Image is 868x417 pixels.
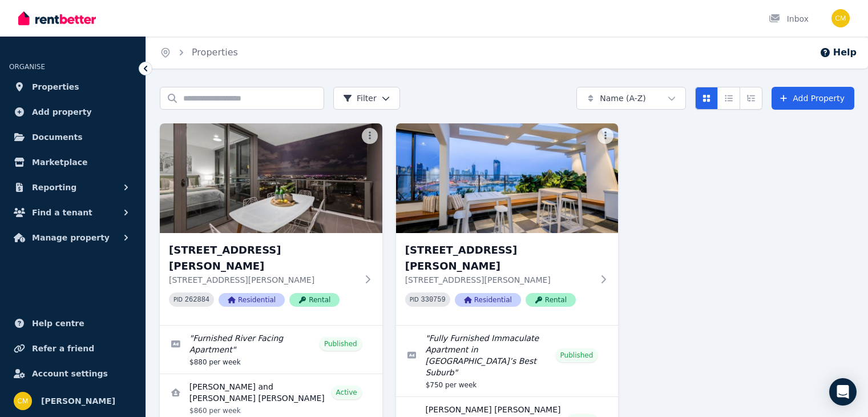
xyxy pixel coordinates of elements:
[405,242,594,274] h3: [STREET_ADDRESS][PERSON_NAME]
[9,226,136,249] button: Manage property
[289,293,340,307] span: Rental
[192,47,238,58] a: Properties
[9,151,136,174] a: Marketplace
[831,9,850,27] img: Chantelle Martin
[160,123,382,233] img: 1010/37 Mayne Road, Bowen Hills
[146,37,252,69] nav: Breadcrumb
[740,87,762,110] button: Expanded list view
[9,176,136,199] button: Reporting
[9,75,136,98] a: Properties
[18,10,96,27] img: RentBetter
[9,312,136,335] a: Help centre
[695,87,762,110] div: View options
[829,378,857,406] div: Open Intercom Messenger
[455,293,521,307] span: Residential
[32,342,94,355] span: Refer a friend
[160,123,382,325] a: 1010/37 Mayne Road, Bowen Hills[STREET_ADDRESS][PERSON_NAME][STREET_ADDRESS][PERSON_NAME]PID 2628...
[396,123,619,325] a: 1303/49 Cordelia Street, South Brisbane[STREET_ADDRESS][PERSON_NAME][STREET_ADDRESS][PERSON_NAME]...
[405,274,594,286] p: [STREET_ADDRESS][PERSON_NAME]
[160,326,382,374] a: Edit listing: Furnished River Facing Apartment
[169,274,357,286] p: [STREET_ADDRESS][PERSON_NAME]
[819,46,857,59] button: Help
[396,326,619,396] a: Edit listing: Fully Furnished Immaculate Apartment in Brisbane’s Best Suburb
[9,126,136,149] a: Documents
[695,87,718,110] button: Card view
[185,296,209,304] code: 262884
[421,296,446,304] code: 330759
[219,293,285,307] span: Residential
[32,231,110,244] span: Manage property
[9,63,45,71] span: ORGANISE
[343,93,377,104] span: Filter
[410,296,419,303] small: PID
[9,337,136,360] a: Refer a friend
[32,367,108,380] span: Account settings
[169,242,357,274] h3: [STREET_ADDRESS][PERSON_NAME]
[9,362,136,385] a: Account settings
[717,87,740,110] button: Compact list view
[32,130,83,144] span: Documents
[597,128,613,144] button: More options
[333,87,400,110] button: Filter
[41,394,115,408] span: [PERSON_NAME]
[9,101,136,123] a: Add property
[772,87,854,110] a: Add Property
[32,155,87,169] span: Marketplace
[396,123,619,233] img: 1303/49 Cordelia Street, South Brisbane
[526,293,576,307] span: Rental
[32,206,92,219] span: Find a tenant
[32,316,84,330] span: Help centre
[32,181,76,194] span: Reporting
[32,80,79,94] span: Properties
[14,392,32,410] img: Chantelle Martin
[769,13,809,25] div: Inbox
[32,105,92,119] span: Add property
[600,93,646,104] span: Name (A-Z)
[576,87,686,110] button: Name (A-Z)
[9,201,136,224] button: Find a tenant
[173,296,183,303] small: PID
[362,128,378,144] button: More options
